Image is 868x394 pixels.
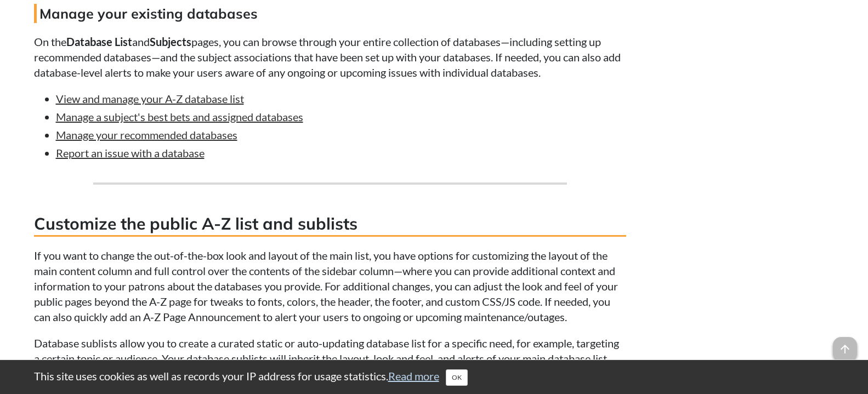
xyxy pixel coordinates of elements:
strong: Database List [66,35,132,48]
span: arrow_upward [833,337,857,361]
h4: Manage your existing databases [34,4,626,23]
a: Manage a subject's best bets and assigned databases [56,110,303,123]
p: On the and pages, you can browse through your entire collection of databases—including setting up... [34,34,626,80]
a: Report an issue with a database [56,146,205,159]
div: This site uses cookies as well as records your IP address for usage statistics. [23,368,846,386]
a: arrow_upward [833,338,857,351]
a: Read more [388,369,439,382]
button: Close [446,369,468,386]
strong: Subjects [150,35,191,48]
p: If you want to change the out-of-the-box look and layout of the main list, you have options for c... [34,248,626,324]
a: Manage your recommended databases [56,128,237,141]
a: View and manage your A-Z database list [56,92,244,105]
h3: Customize the public A-Z list and sublists [34,212,626,237]
p: Database sublists allow you to create a curated static or auto-updating database list for a speci... [34,335,626,366]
